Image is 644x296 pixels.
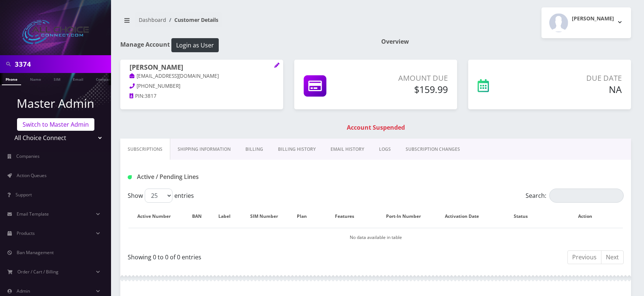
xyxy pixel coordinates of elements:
[92,73,117,84] a: Company
[17,249,54,256] span: Ban Management
[244,206,292,227] th: SIM Number: activate to sort column ascending
[26,73,45,84] a: Name
[120,38,370,52] h1: Manage Account
[541,7,631,38] button: [PERSON_NAME]
[368,84,448,95] h5: $159.99
[16,153,40,159] span: Companies
[372,139,398,160] a: LOGS
[2,73,21,85] a: Phone
[120,139,170,160] a: Subscriptions
[17,230,35,236] span: Products
[398,139,467,160] a: SUBSCRIPTION CHANGES
[15,57,109,71] input: Search in Company
[50,73,64,84] a: SIM
[188,206,213,227] th: BAN: activate to sort column ascending
[171,38,219,52] button: Login as User
[137,83,180,89] span: [PHONE_NUMBER]
[529,84,622,95] h5: NA
[572,16,614,22] h2: [PERSON_NAME]
[526,189,624,203] label: Search:
[145,93,157,99] span: 3817
[378,206,436,227] th: Port-In Number: activate to sort column ascending
[238,139,271,160] a: Billing
[128,250,370,262] div: Showing 0 to 0 of 0 entries
[601,250,624,264] a: Next
[130,63,274,72] h1: [PERSON_NAME]
[120,12,370,33] nav: breadcrumb
[166,16,218,24] li: Customer Details
[271,139,323,160] a: Billing History
[122,124,629,131] h1: Account Suspended
[130,73,219,80] a: [EMAIL_ADDRESS][DOMAIN_NAME]
[128,173,286,180] h1: Active / Pending Lines
[17,172,47,179] span: Action Queues
[170,40,219,49] a: Login as User
[139,16,166,23] a: Dashboard
[323,139,372,160] a: EMAIL HISTORY
[368,73,448,84] p: Amount Due
[128,189,194,203] label: Show entries
[17,269,58,275] span: Order / Cart / Billing
[495,206,554,227] th: Status: activate to sort column ascending
[16,192,32,198] span: Support
[319,206,378,227] th: Features: activate to sort column ascending
[214,206,243,227] th: Label: activate to sort column ascending
[293,206,318,227] th: Plan: activate to sort column ascending
[17,211,49,217] span: Email Template
[130,93,145,100] a: PIN:
[437,206,495,227] th: Activation Date: activate to sort column ascending
[529,73,622,84] p: Due Date
[567,250,601,264] a: Previous
[145,189,172,203] select: Showentries
[549,189,624,203] input: Search:
[554,206,623,227] th: Action: activate to sort column ascending
[22,20,89,44] img: All Choice Connect
[69,73,87,84] a: Email
[128,228,623,247] td: No data available in table
[170,139,238,160] a: Shipping Information
[17,288,30,294] span: Admin
[128,206,187,227] th: Active Number: activate to sort column ascending
[128,175,132,179] img: Active / Pending Lines
[381,38,631,45] h1: Overview
[17,118,94,131] a: Switch to Master Admin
